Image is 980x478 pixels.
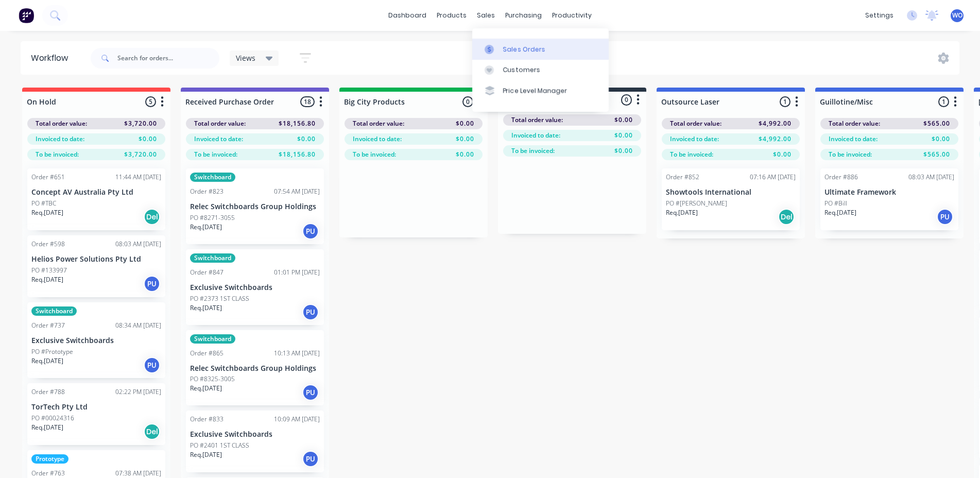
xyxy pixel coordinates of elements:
[750,173,796,182] div: 07:16 AM [DATE]
[511,115,563,125] span: Total order value:
[932,134,950,144] span: $0.00
[511,131,560,140] span: Invoiced to date:
[31,306,77,316] div: Switchboard
[829,134,878,144] span: Invoiced to date:
[297,134,316,144] span: $0.00
[31,469,65,478] div: Order #763
[923,119,950,128] span: $565.00
[190,283,320,292] p: Exclusive Switchboards
[115,173,161,182] div: 11:44 AM [DATE]
[820,168,958,230] div: Order #88608:03 AM [DATE]Ultimate FrameworkPO #BillReq.[DATE]PU
[31,336,161,345] p: Exclusive Switchboards
[31,240,65,249] div: Order #598
[500,8,547,23] div: purchasing
[186,330,324,406] div: SwitchboardOrder #86510:13 AM [DATE]Relec Switchboards Group HoldingsPO #8325-3005Req.[DATE]PU
[937,209,953,225] div: PU
[190,173,235,182] div: Switchboard
[614,115,633,125] span: $0.00
[503,65,540,75] div: Customers
[666,199,727,208] p: PO #[PERSON_NAME]
[456,150,474,159] span: $0.00
[829,150,872,159] span: To be invoiced:
[115,469,161,478] div: 07:38 AM [DATE]
[432,8,472,23] div: products
[115,321,161,330] div: 08:34 AM [DATE]
[190,349,223,358] div: Order #865
[190,268,223,277] div: Order #847
[190,213,235,223] p: PO #8271-3055
[778,209,795,225] div: Del
[503,86,568,95] div: Price Level Manager
[186,249,324,325] div: SwitchboardOrder #84701:01 PM [DATE]Exclusive SwitchboardsPO #2373 1ST CLASSReq.[DATE]PU
[194,150,237,159] span: To be invoiced:
[36,134,84,144] span: Invoiced to date:
[824,188,954,197] p: Ultimate Framework
[274,415,320,424] div: 10:09 AM [DATE]
[670,134,719,144] span: Invoiced to date:
[614,146,633,156] span: $0.00
[31,356,63,366] p: Req. [DATE]
[670,150,713,159] span: To be invoiced:
[666,188,796,197] p: Showtools International
[670,119,721,128] span: Total order value:
[27,235,165,297] div: Order #59808:03 AM [DATE]Helios Power Solutions Pty LtdPO #133997Req.[DATE]PU
[353,119,404,128] span: Total order value:
[190,187,223,196] div: Order #823
[115,240,161,249] div: 08:03 AM [DATE]
[456,134,474,144] span: $0.00
[279,119,316,128] span: $18,156.80
[36,119,87,128] span: Total order value:
[302,451,319,467] div: PU
[190,334,235,344] div: Switchboard
[194,119,246,128] span: Total order value:
[662,168,800,230] div: Order #85207:16 AM [DATE]Showtools InternationalPO #[PERSON_NAME]Req.[DATE]Del
[190,384,222,393] p: Req. [DATE]
[952,11,962,20] span: WO
[186,168,324,244] div: SwitchboardOrder #82307:54 AM [DATE]Relec Switchboards Group HoldingsPO #8271-3055Req.[DATE]PU
[279,150,316,159] span: $18,156.80
[27,168,165,230] div: Order #65111:44 AM [DATE]Concept AV Australia Pty LtdPO #TBCReq.[DATE]Del
[190,415,223,424] div: Order #833
[456,119,474,128] span: $0.00
[773,150,792,159] span: $0.00
[236,53,255,63] span: Views
[190,294,249,303] p: PO #2373 1ST CLASS
[31,199,56,208] p: PO #TBC
[353,134,402,144] span: Invoiced to date:
[860,8,899,23] div: settings
[36,150,79,159] span: To be invoiced:
[139,134,157,144] span: $0.00
[829,119,880,128] span: Total order value:
[824,199,847,208] p: PO #Bill
[144,423,160,440] div: Del
[190,223,222,232] p: Req. [DATE]
[31,255,161,264] p: Helios Power Solutions Pty Ltd
[31,208,63,217] p: Req. [DATE]
[472,80,609,101] a: Price Level Manager
[115,387,161,397] div: 02:22 PM [DATE]
[614,131,633,140] span: $0.00
[472,8,500,23] div: sales
[144,276,160,292] div: PU
[511,146,555,156] span: To be invoiced:
[503,45,545,54] div: Sales Orders
[31,414,74,423] p: PO #00024316
[31,266,67,275] p: PO #133997
[31,423,63,432] p: Req. [DATE]
[759,119,792,128] span: $4,992.00
[824,173,858,182] div: Order #886
[274,349,320,358] div: 10:13 AM [DATE]
[31,173,65,182] div: Order #651
[383,8,432,23] a: dashboard
[190,202,320,211] p: Relec Switchboards Group Holdings
[666,173,699,182] div: Order #852
[144,209,160,225] div: Del
[31,387,65,397] div: Order #788
[190,253,235,263] div: Switchboard
[31,347,73,356] p: PO #Prototype
[31,454,68,464] div: Prototype
[666,208,698,217] p: Req. [DATE]
[31,403,161,412] p: TorTech Pty Ltd
[190,364,320,373] p: Relec Switchboards Group Holdings
[27,383,165,445] div: Order #78802:22 PM [DATE]TorTech Pty LtdPO #00024316Req.[DATE]Del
